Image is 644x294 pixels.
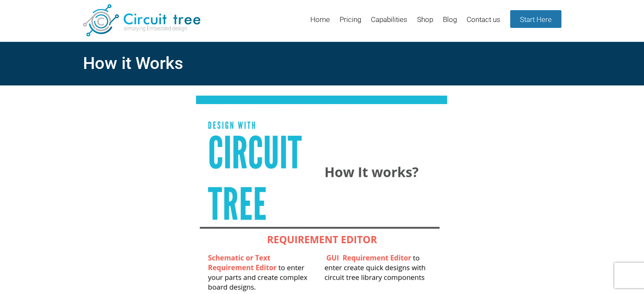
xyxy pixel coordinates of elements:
[83,49,561,78] h2: How it Works
[510,10,561,28] a: Start Here
[417,10,433,37] a: Shop
[467,10,500,37] a: Contact us
[83,4,200,36] img: Circuit Tree
[340,10,361,37] a: Pricing
[443,10,457,37] a: Blog
[371,10,407,37] a: Capabilities
[310,10,330,37] a: Home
